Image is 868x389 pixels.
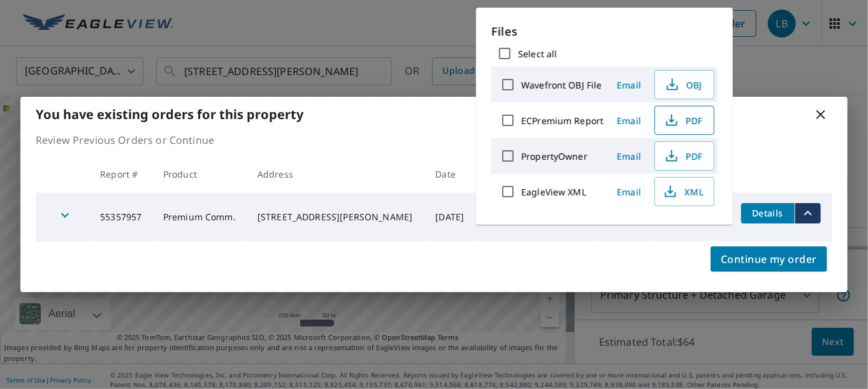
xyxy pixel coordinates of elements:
button: Email [609,75,649,95]
button: PDF [655,106,714,135]
span: XML [663,184,704,199]
span: PDF [663,148,704,164]
label: Select all [518,48,557,60]
span: OBJ [663,77,704,92]
div: [STREET_ADDRESS][PERSON_NAME] [257,211,415,223]
td: [DATE] [425,193,475,241]
span: Details [749,207,787,219]
td: [DEMOGRAPHIC_DATA] [475,193,595,241]
th: Report # [90,155,153,193]
button: OBJ [655,70,714,99]
span: Email [614,115,644,127]
button: Email [609,111,649,131]
label: PropertyOwner [521,150,588,162]
td: Premium Comm. [153,193,247,241]
span: PDF [663,113,704,128]
label: ECPremium Report [521,115,604,127]
p: Files [491,23,718,40]
button: Continue my order [711,246,827,272]
span: Email [614,186,644,198]
span: Email [614,79,644,91]
button: Email [609,146,649,166]
button: filesDropdownBtn-55357957 [795,203,821,223]
th: Product [153,155,247,193]
span: Continue my order [721,250,817,268]
button: detailsBtn-55357957 [741,203,795,223]
p: Review Previous Orders or Continue [36,132,832,148]
button: XML [655,177,714,206]
th: Claim ID [475,155,595,193]
button: Email [609,182,649,202]
b: You have existing orders for this property [36,106,303,123]
span: Email [614,150,644,162]
th: Date [425,155,475,193]
label: Wavefront OBJ File [521,79,602,91]
th: Address [247,155,425,193]
button: PDF [655,141,714,171]
label: EagleView XML [521,186,586,198]
td: 55357957 [90,193,153,241]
